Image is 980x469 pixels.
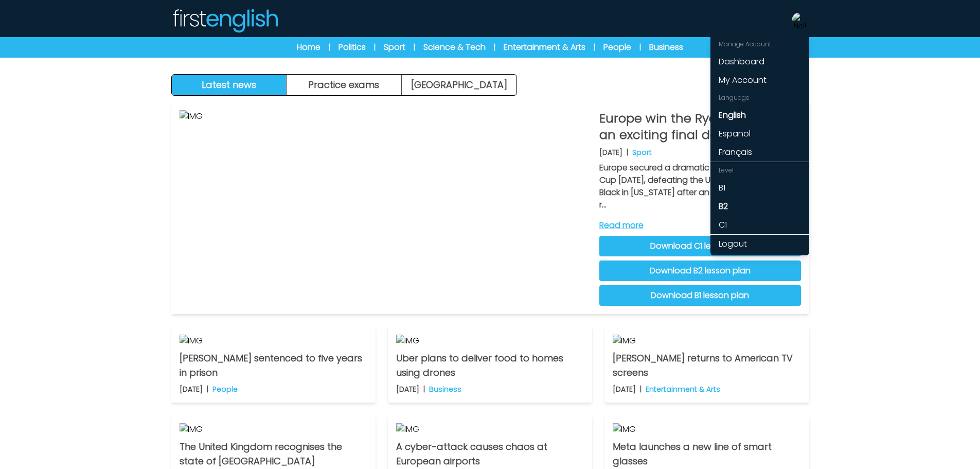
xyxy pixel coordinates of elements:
[710,36,809,53] div: Manage Account
[710,143,809,162] a: Français
[423,41,486,54] a: Science & Tech
[494,42,495,53] span: |
[710,216,809,234] a: C1
[627,147,628,158] b: |
[212,384,238,394] p: People
[710,125,809,143] a: Español
[287,75,402,95] button: Practice exams
[640,384,642,394] b: |
[599,219,801,232] a: Read more
[599,147,622,158] p: [DATE]
[414,42,415,53] span: |
[504,41,585,54] a: Entertainment & Arts
[171,326,376,403] a: IMG [PERSON_NAME] sentenced to five years in prison [DATE] | People
[613,440,800,468] p: Meta launches a new line of smart glasses
[599,236,801,256] a: Download C1 lesson plan
[710,106,809,125] a: English
[388,326,592,403] a: IMG Uber plans to deliver food to homes using drones [DATE] | Business
[599,285,801,306] a: Download B1 lesson plan
[402,75,516,95] a: [GEOGRAPHIC_DATA]
[792,12,808,29] img: Neil Storey
[604,326,809,403] a: IMG [PERSON_NAME] returns to American TV screens [DATE] | Entertainment & Arts
[613,351,800,380] p: [PERSON_NAME] returns to American TV screens
[396,351,584,380] p: Uber plans to deliver food to homes using drones
[710,71,809,90] a: My Account
[180,335,367,347] img: IMG
[632,147,652,158] p: Sport
[180,110,591,306] img: IMG
[384,41,405,54] a: Sport
[710,235,809,253] a: Logout
[646,384,720,394] p: Entertainment & Arts
[639,42,641,53] span: |
[180,351,367,380] p: [PERSON_NAME] sentenced to five years in prison
[710,90,809,106] div: Language
[180,384,203,394] p: [DATE]
[396,440,584,468] p: A cyber-attack causes chaos at European airports
[710,162,809,179] div: Level
[396,335,584,347] img: IMG
[172,75,287,95] button: Latest news
[599,162,801,211] p: Europe secured a dramatic victory in the Ryder Cup [DATE], defeating the USA 15–13 at Bethpage Bl...
[396,384,419,394] p: [DATE]
[599,260,801,281] a: Download B2 lesson plan
[423,384,425,394] b: |
[180,423,367,436] img: IMG
[599,110,801,143] p: Europe win the Ryder Cup after an exciting final day
[374,42,376,53] span: |
[594,42,595,53] span: |
[613,423,800,436] img: IMG
[613,384,636,394] p: [DATE]
[180,440,367,468] p: The United Kingdom recognises the state of [GEOGRAPHIC_DATA]
[338,41,366,54] a: Politics
[710,179,809,197] a: B1
[396,423,584,436] img: IMG
[613,335,800,347] img: IMG
[297,41,320,54] a: Home
[710,53,809,71] a: Dashboard
[429,384,461,394] p: Business
[710,197,809,216] a: B2
[207,384,208,394] b: |
[649,41,683,54] a: Business
[171,8,278,33] img: Logo
[329,42,330,53] span: |
[603,41,631,54] a: People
